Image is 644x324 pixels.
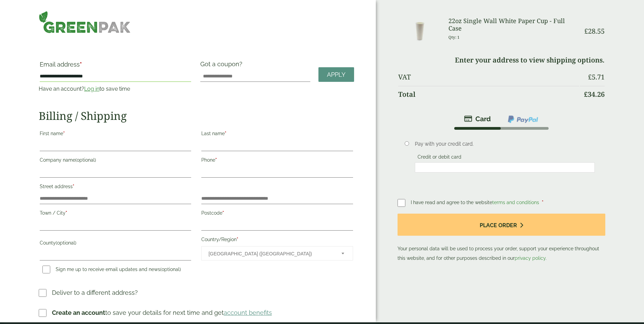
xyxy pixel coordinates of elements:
[222,210,224,216] abbr: required
[588,72,605,82] bdi: 5.71
[398,52,605,68] td: Enter your address to view shipping options.
[40,208,191,220] label: Town / City
[39,11,131,33] img: GreenPak Supplies
[84,86,99,92] a: Log in
[40,129,191,140] label: First name
[200,60,245,71] label: Got a coupon?
[39,85,192,93] p: Have an account? to save time
[73,184,74,189] abbr: required
[201,208,353,220] label: Postcode
[40,267,184,274] label: Sign me up to receive email updates and news
[208,247,332,261] span: United Kingdom (UK)
[398,86,579,103] th: Total
[415,154,464,162] label: Credit or debit card
[39,109,354,122] h2: Billing / Shipping
[492,200,539,205] a: terms and conditions
[201,235,353,246] label: Country/Region
[56,240,76,246] span: (optional)
[318,67,354,82] a: Apply
[201,246,353,260] span: Country/Region
[415,140,595,148] p: Pay with your credit card.
[448,17,579,32] h3: 22oz Single Wall White Paper Cup - Full Case
[515,255,546,261] a: privacy policy
[464,115,491,123] img: stripe.png
[52,309,105,316] strong: Create an account
[584,90,588,99] span: £
[584,26,588,36] span: £
[411,200,540,205] span: I have read and agree to the website
[224,309,272,316] a: account benefits
[215,157,217,163] abbr: required
[63,131,65,136] abbr: required
[201,129,353,140] label: Last name
[398,214,606,263] p: Your personal data will be used to process your order, support your experience throughout this we...
[40,61,191,71] label: Email address
[52,288,138,297] p: Deliver to a different address?
[160,267,181,272] span: (optional)
[225,131,226,136] abbr: required
[588,72,592,82] span: £
[584,90,605,99] bdi: 34.26
[80,61,82,68] abbr: required
[40,182,191,193] label: Street address
[398,69,579,85] th: VAT
[584,26,605,36] bdi: 28.55
[42,266,50,273] input: Sign me up to receive email updates and news(optional)
[66,210,67,216] abbr: required
[237,237,238,242] abbr: required
[52,308,272,317] p: to save your details for next time and get
[40,155,191,167] label: Company name
[542,200,544,205] abbr: required
[448,35,460,40] small: Qty: 1
[201,155,353,167] label: Phone
[327,71,346,78] span: Apply
[75,157,96,163] span: (optional)
[507,115,539,124] img: ppcp-gateway.png
[417,164,593,170] iframe: Secure card payment input frame
[40,238,191,250] label: County
[398,214,606,236] button: Place order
